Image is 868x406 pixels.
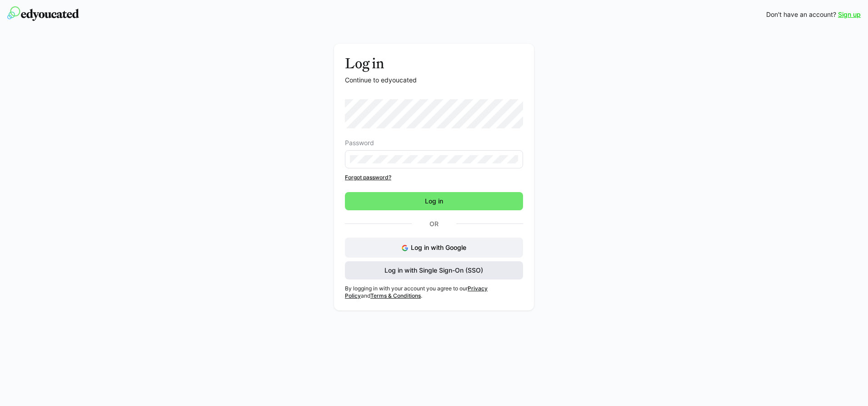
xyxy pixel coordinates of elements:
[345,76,523,85] p: Continue to edyoucated
[345,139,374,147] span: Password
[384,266,485,275] span: Log in with Single Sign-On (SSO)
[766,10,836,19] span: Don't have an account?
[412,218,456,230] p: Or
[345,192,523,210] button: Log in
[424,197,444,206] span: Log in
[7,6,79,21] img: edyoucated
[345,285,523,299] p: By logging in with your account you agree to our and .
[345,55,523,72] h3: Log in
[411,244,467,251] span: Log in with Google
[345,285,488,299] a: Privacy Policy
[345,238,523,258] button: Log in with Google
[370,292,421,299] a: Terms & Conditions
[345,261,523,279] button: Log in with Single Sign-On (SSO)
[838,10,861,19] a: Sign up
[345,174,523,181] a: Forgot password?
